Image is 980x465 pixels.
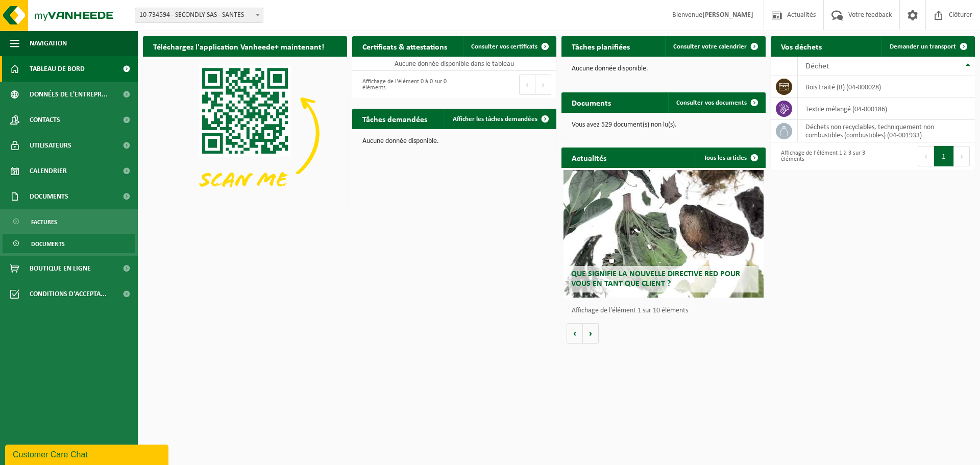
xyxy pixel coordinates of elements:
[561,92,621,112] h2: Documents
[881,36,974,57] a: Demander un transport
[143,57,347,210] img: Download de VHEPlus App
[453,116,537,123] span: Afficher les tâches demandées
[702,11,753,19] strong: [PERSON_NAME]
[571,270,740,288] span: Que signifie la nouvelle directive RED pour vous en tant que client ?
[676,100,747,106] span: Consulter vos documents
[143,36,334,56] h2: Téléchargez l'application Vanheede+ maintenant!
[30,107,60,133] span: Contacts
[572,121,755,129] p: Vous avez 529 document(s) non lu(s).
[3,234,135,253] a: Documents
[890,43,956,50] span: Demander un transport
[30,184,68,209] span: Documents
[561,148,617,167] h2: Actualités
[352,57,556,71] td: Aucune donnée disponible dans le tableau
[445,109,555,129] a: Afficher les tâches demandées
[352,109,437,129] h2: Tâches demandées
[31,234,65,254] span: Documents
[362,138,546,145] p: Aucune donnée disponible.
[30,82,108,107] span: Données de l'entrepr...
[519,75,535,95] button: Previous
[798,98,975,120] td: textile mélangé (04-000186)
[357,74,449,96] div: Affichage de l'élément 0 à 0 sur 0 éléments
[561,36,640,56] h2: Tâches planifiées
[583,323,599,344] button: Volgende
[30,256,91,281] span: Boutique en ligne
[771,36,832,56] h2: Vos déchets
[673,43,747,50] span: Consulter votre calendrier
[572,307,761,314] p: Affichage de l'élément 1 sur 10 éléments
[30,158,67,184] span: Calendrier
[31,212,57,232] span: Factures
[135,8,263,22] span: 10-734594 - SECONDLY SAS - SANTES
[135,8,263,23] span: 10-734594 - SECONDLY SAS - SANTES
[30,31,67,56] span: Navigation
[3,212,135,231] a: Factures
[572,65,755,72] p: Aucune donnée disponible.
[30,56,85,82] span: Tableau de bord
[471,43,537,50] span: Consulter vos certificats
[805,62,829,70] span: Déchet
[30,281,107,307] span: Conditions d'accepta...
[918,146,934,166] button: Previous
[954,146,970,166] button: Next
[563,170,764,298] a: Que signifie la nouvelle directive RED pour vous en tant que client ?
[776,145,868,167] div: Affichage de l'élément 1 à 3 sur 3 éléments
[463,36,555,57] a: Consulter vos certificats
[798,120,975,142] td: déchets non recyclables, techniquement non combustibles (combustibles) (04-001933)
[535,75,551,95] button: Next
[665,36,765,57] a: Consulter votre calendrier
[5,443,170,465] iframe: chat widget
[352,36,457,56] h2: Certificats & attestations
[30,133,71,158] span: Utilisateurs
[696,148,765,168] a: Tous les articles
[567,323,583,344] button: Vorige
[668,92,765,113] a: Consulter vos documents
[798,76,975,98] td: bois traité (B) (04-000028)
[934,146,954,166] button: 1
